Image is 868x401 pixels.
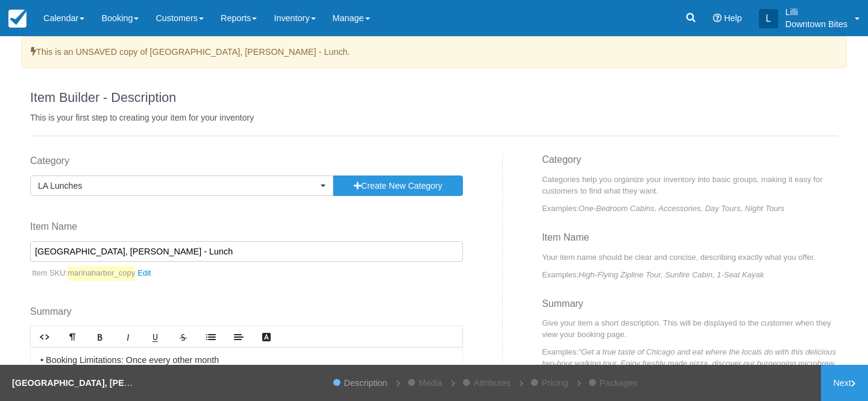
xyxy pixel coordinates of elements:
[30,154,463,168] label: Category
[30,90,838,105] h1: Item Builder - Description
[785,18,848,30] p: Downtown Bites
[197,327,225,347] a: Lists
[21,36,847,68] p: This is an UNSAVED copy of [GEOGRAPHIC_DATA], [PERSON_NAME] - Lunch.
[225,327,253,347] a: Align
[38,180,318,192] span: LA Lunches
[542,154,838,174] h3: Category
[542,251,838,263] p: Your item name should be clear and concise, describing exactly what you offer.
[8,10,27,28] img: checkfront-main-nav-mini-logo.png
[31,327,58,347] a: HTML
[542,203,838,214] p: Examples:
[169,327,197,347] a: Strikethrough
[30,266,463,281] p: Item SKU:
[30,220,463,234] label: Item Name
[579,270,764,279] em: High-Flying Zipline Tour, Sunfire Cabin, 1-Seat Kayak
[542,346,838,380] p: Examples:
[536,365,574,401] a: Pricing
[713,14,722,22] i: Help
[68,266,156,281] a: marinaharbor_copy
[579,204,785,213] em: One-Bedroom Cabins, Accessories, Day Tours, Night Tours
[542,347,836,379] em: “Get a true taste of Chicago and eat where the locals do with this delicious two-hour walking tou...
[30,305,463,319] label: Summary
[542,317,838,340] p: Give your item a short description. This will be displayed to the customer when they view your bo...
[785,6,848,18] p: Lilli
[542,174,838,197] p: Categories help you organize your inventory into basic groups, making it easy for customers to fi...
[114,327,142,347] a: Italic
[40,354,453,367] p: • Booking Limitations: Once every other month
[30,175,333,196] button: LA Lunches
[468,365,517,401] a: Attributes
[724,13,742,23] span: Help
[333,175,463,196] button: Create New Category
[12,378,216,388] strong: [GEOGRAPHIC_DATA], [PERSON_NAME] - Lunch
[58,327,86,347] a: Format
[594,365,644,401] a: Packages
[86,327,114,347] a: Bold
[30,241,463,262] input: Enter a new Item Name
[142,327,169,347] a: Underline
[413,365,448,401] a: Media
[253,327,280,347] a: Text Color
[759,9,778,28] div: L
[542,232,838,251] h3: Item Name
[338,365,394,401] a: Create Item - Description
[542,298,838,318] h3: Summary
[821,365,868,401] a: Next
[30,112,838,124] p: This is your first step to creating your item for your inventory
[542,269,838,280] p: Examples:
